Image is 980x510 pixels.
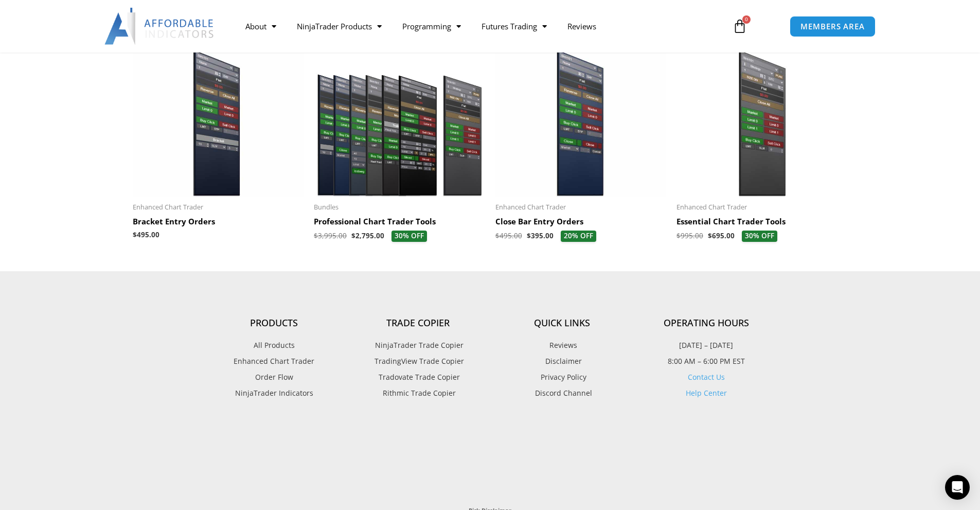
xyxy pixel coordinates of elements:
[634,339,778,352] p: [DATE] – [DATE]
[391,231,427,242] span: 30% OFF
[314,231,347,240] bdi: 3,995.00
[314,231,318,240] span: $
[634,318,778,329] h4: Operating Hours
[547,339,577,352] span: Reviews
[527,231,531,240] span: $
[314,49,485,197] img: ProfessionalToolsBundlePage | Affordable Indicators – NinjaTrader
[490,371,634,384] a: Privacy Policy
[346,318,490,329] h4: Trade Copier
[346,339,490,352] a: NinjaTrader Trade Copier
[346,386,490,400] a: Rithmic Trade Copier
[742,15,751,24] span: 0
[676,217,848,231] a: Essential Chart Trader Tools
[254,339,295,352] span: All Products
[800,23,865,30] span: MEMBERS AREA
[392,14,471,38] a: Programming
[543,355,582,368] span: Disclaimer
[255,371,293,384] span: Order Flow
[376,371,460,384] span: Tradovate Trade Copier
[676,49,848,197] img: Essential Chart Trader Tools | Affordable Indicators – NinjaTrader
[676,203,848,212] span: Enhanced Chart Trader
[202,339,346,352] a: All Products
[708,231,712,240] span: $
[351,231,384,240] bdi: 2,795.00
[202,371,346,384] a: Order Flow
[314,203,485,212] span: Bundles
[538,371,586,384] span: Privacy Policy
[495,217,667,227] h2: Close Bar Entry Orders
[287,14,392,38] a: NinjaTrader Products
[495,203,667,212] span: Enhanced Chart Trader
[202,386,346,400] a: NinjaTrader Indicators
[471,14,557,38] a: Futures Trading
[490,355,634,368] a: Disclaimer
[532,386,592,400] span: Discord Channel
[676,231,681,240] span: $
[490,339,634,352] a: Reviews
[235,14,287,38] a: About
[133,49,304,197] img: BracketEntryOrders | Affordable Indicators – NinjaTrader
[688,372,725,382] a: Contact Us
[133,217,304,231] a: Bracket Entry Orders
[133,230,137,239] span: $
[495,217,667,231] a: Close Bar Entry Orders
[557,14,607,38] a: Reviews
[133,217,304,227] h2: Bracket Entry Orders
[495,231,500,240] span: $
[561,231,596,242] span: 20% OFF
[527,231,554,240] bdi: 395.00
[314,217,485,231] a: Professional Chart Trader Tools
[104,8,215,45] img: LogoAI | Affordable Indicators – NinjaTrader
[133,203,304,212] span: Enhanced Chart Trader
[235,386,313,400] span: NinjaTrader Indicators
[234,355,314,368] span: Enhanced Chart Trader
[346,355,490,368] a: TradingView Trade Copier
[380,386,456,400] span: Rithmic Trade Copier
[490,386,634,400] a: Discord Channel
[372,355,464,368] span: TradingView Trade Copier
[945,475,970,500] div: Open Intercom Messenger
[235,14,721,38] nav: Menu
[346,371,490,384] a: Tradovate Trade Copier
[790,16,876,37] a: MEMBERS AREA
[351,231,355,240] span: $
[495,231,522,240] bdi: 495.00
[708,231,735,240] bdi: 695.00
[133,230,159,239] bdi: 495.00
[372,339,464,352] span: NinjaTrader Trade Copier
[676,231,703,240] bdi: 995.00
[490,318,634,329] h4: Quick Links
[717,11,762,41] a: 0
[676,217,848,227] h2: Essential Chart Trader Tools
[314,217,485,227] h2: Professional Chart Trader Tools
[634,355,778,368] p: 8:00 AM – 6:00 PM EST
[495,49,667,197] img: CloseBarOrders | Affordable Indicators – NinjaTrader
[686,388,727,398] a: Help Center
[742,231,777,242] span: 30% OFF
[202,318,346,329] h4: Products
[202,355,346,368] a: Enhanced Chart Trader
[202,423,778,495] iframe: Customer reviews powered by Trustpilot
